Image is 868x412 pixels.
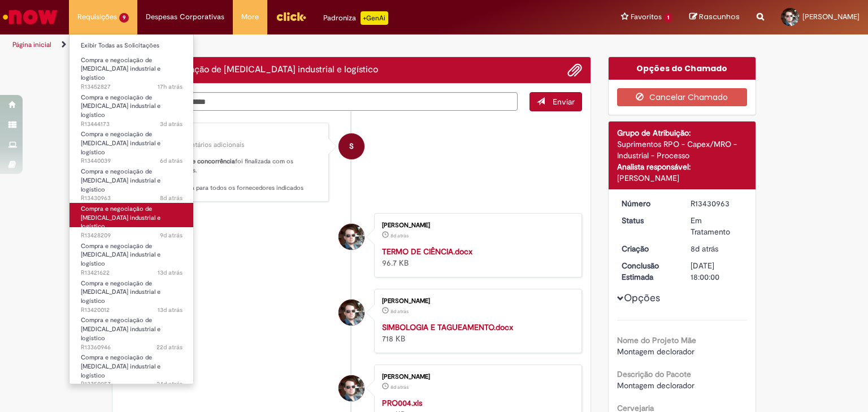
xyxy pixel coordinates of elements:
[631,11,662,23] span: Favoritos
[617,346,695,357] span: Montagem declorador
[691,198,743,209] div: R13430963
[121,92,518,111] textarea: Digite sua mensagem aqui...
[146,11,224,23] span: Despesas Corporativas
[8,34,570,55] ul: Trilhas de página
[802,12,860,21] span: [PERSON_NAME]
[158,268,183,277] time: 15/08/2025 16:11:45
[81,93,160,119] span: Compra e negociação de [MEDICAL_DATA] industrial e logístico
[530,92,582,111] button: Enviar
[338,224,364,250] div: Marcelo Lobato Vasconcelos
[157,380,183,388] time: 04/08/2025 13:49:56
[160,120,183,128] span: 3d atrás
[1,6,59,28] img: ServiceNow
[158,268,183,277] span: 13d atrás
[160,231,183,240] time: 19/08/2025 11:49:05
[81,316,160,342] span: Compra e negociação de [MEDICAL_DATA] industrial e logístico
[70,54,194,79] a: Aberto R13452827 : Compra e negociação de Capex industrial e logístico
[613,243,683,254] dt: Criação
[163,157,235,166] b: Abertura de concorrência
[81,231,183,240] span: R13428209
[617,138,748,161] div: Suprimentos RPO - Capex/MRO - Industrial - Processo
[390,232,409,239] time: 20/08/2025 08:58:08
[158,306,183,314] span: 13d atrás
[617,161,748,172] div: Analista responsável:
[617,172,748,184] div: [PERSON_NAME]
[160,157,183,165] span: 6d atrás
[609,57,756,80] div: Opções do Chamado
[382,398,422,408] a: PRO004.xls
[160,157,183,165] time: 22/08/2025 14:07:53
[81,194,183,203] span: R13430963
[81,380,183,389] span: R13350957
[390,308,409,315] span: 8d atrás
[691,243,743,254] div: 20/08/2025 08:59:10
[617,380,695,391] span: Montagem declorador
[613,215,683,226] dt: Status
[382,246,472,257] a: TERMO DE CIÊNCIA.docx
[132,132,320,138] div: Sistema
[119,13,129,23] span: 9
[70,203,194,227] a: Aberto R13428209 : Compra e negociação de Capex industrial e logístico
[617,127,748,138] div: Grupo de Atribuição:
[338,300,364,326] div: Marcelo Lobato Vasconcelos
[361,11,388,25] p: +GenAi
[81,242,160,268] span: Compra e negociação de [MEDICAL_DATA] industrial e logístico
[382,246,570,268] div: 96.7 KB
[81,120,183,129] span: R13444173
[338,133,364,159] div: System
[81,83,183,92] span: R13452827
[70,352,194,376] a: Aberto R13350957 : Compra e negociação de Capex industrial e logístico
[77,11,117,23] span: Requisições
[390,232,409,239] span: 8d atrás
[81,306,183,315] span: R13420012
[617,369,691,379] b: Descrição do Pacote
[390,308,409,315] time: 20/08/2025 08:58:08
[689,12,740,23] a: Rascunhos
[382,222,570,229] div: [PERSON_NAME]
[338,375,364,401] div: Marcelo Lobato Vasconcelos
[349,133,354,160] span: S
[157,343,183,352] span: 22d atrás
[81,56,160,82] span: Compra e negociação de [MEDICAL_DATA] industrial e logístico
[121,65,378,75] h2: Compra e negociação de Capex industrial e logístico Histórico de tíquete
[81,268,183,277] span: R13421622
[382,322,513,332] a: SIMBOLOGIA E TAGUEAMENTO.docx
[699,11,740,22] span: Rascunhos
[81,343,183,352] span: R13360946
[158,306,183,314] time: 15/08/2025 10:20:39
[390,384,409,391] time: 20/08/2025 08:58:08
[241,11,259,23] span: More
[276,8,306,25] img: click_logo_yellow_360x200.png
[382,298,570,305] div: [PERSON_NAME]
[382,322,570,344] div: 718 KB
[81,279,160,305] span: Compra e negociação de [MEDICAL_DATA] industrial e logístico
[81,205,160,231] span: Compra e negociação de [MEDICAL_DATA] industrial e logístico
[691,244,718,254] time: 20/08/2025 08:59:10
[132,157,320,193] p: A tarefa de foi finalizada com os seguintes comentários. Carta convite enviada para todos os forn...
[160,231,183,240] span: 9d atrás
[12,40,51,49] a: Página inicial
[664,13,672,23] span: 1
[160,120,183,128] time: 25/08/2025 13:06:11
[617,88,748,106] button: Cancelar Chamado
[691,244,718,254] span: 8d atrás
[160,194,183,202] span: 8d atrás
[160,194,183,202] time: 20/08/2025 08:59:12
[69,34,194,384] ul: Requisições
[691,215,743,237] div: Em Tratamento
[70,40,194,52] a: Exibir Todas as Solicitações
[382,374,570,380] div: [PERSON_NAME]
[81,130,160,156] span: Compra e negociação de [MEDICAL_DATA] industrial e logístico
[158,83,183,91] time: 27/08/2025 14:36:41
[553,97,575,107] span: Enviar
[617,335,696,345] b: Nome do Projeto Mãe
[613,198,683,209] dt: Número
[81,353,160,379] span: Compra e negociação de [MEDICAL_DATA] industrial e logístico
[157,343,183,352] time: 06/08/2025 16:37:50
[81,167,160,193] span: Compra e negociação de [MEDICAL_DATA] industrial e logístico
[613,260,683,283] dt: Conclusão Estimada
[70,277,194,302] a: Aberto R13420012 : Compra e negociação de Capex industrial e logístico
